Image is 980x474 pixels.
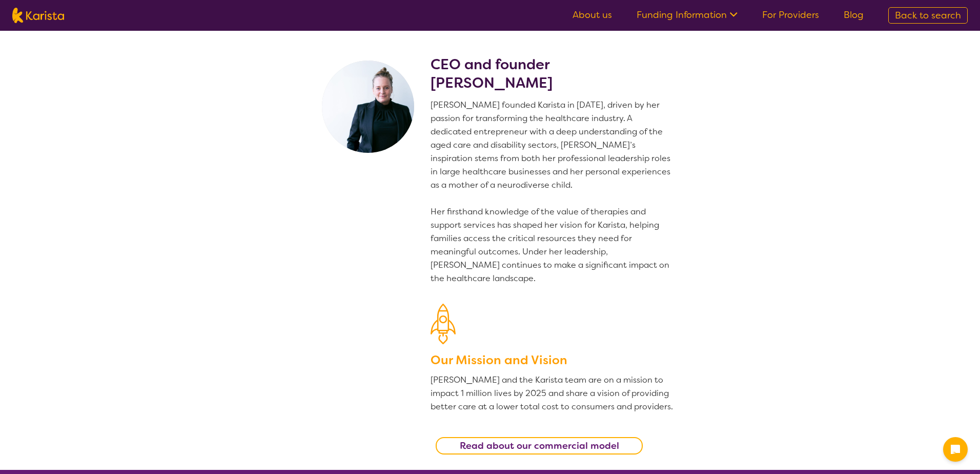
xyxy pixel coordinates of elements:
b: Read about our commercial model [460,440,619,452]
p: [PERSON_NAME] founded Karista in [DATE], driven by her passion for transforming the healthcare in... [431,98,675,285]
img: Karista logo [12,8,64,23]
span: Back to search [895,9,961,22]
a: About us [573,9,612,21]
a: Blog [844,9,864,21]
a: For Providers [762,9,819,21]
p: [PERSON_NAME] and the Karista team are on a mission to impact 1 million lives by 2025 and share a... [431,373,675,413]
a: Back to search [888,7,968,24]
h3: Our Mission and Vision [431,351,675,369]
img: Our Mission [431,304,456,344]
a: Funding Information [637,9,738,21]
h2: CEO and founder [PERSON_NAME] [431,55,675,92]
